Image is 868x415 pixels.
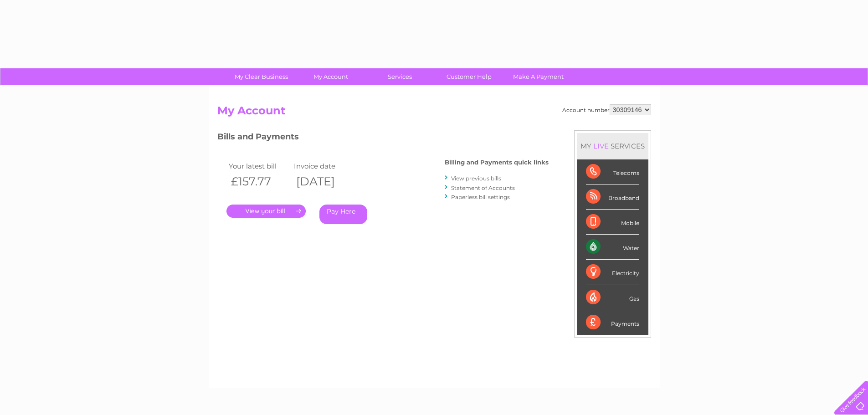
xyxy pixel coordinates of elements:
div: Account number [562,104,651,115]
a: View previous bills [451,175,501,182]
a: Services [362,68,437,85]
a: Make A Payment [501,68,576,85]
td: Invoice date [292,160,357,172]
div: Water [586,235,639,260]
div: Broadband [586,184,639,210]
a: . [226,205,306,218]
a: Pay Here [319,205,367,224]
div: MY SERVICES [577,133,648,159]
h4: Billing and Payments quick links [445,159,549,166]
a: Paperless bill settings [451,194,510,200]
h3: Bills and Payments [217,130,549,146]
a: Statement of Accounts [451,184,515,191]
h2: My Account [217,104,651,122]
a: My Clear Business [224,68,299,85]
div: Telecoms [586,159,639,184]
div: Gas [586,285,639,310]
div: Mobile [586,210,639,235]
div: Payments [586,310,639,335]
div: LIVE [591,142,611,150]
div: Electricity [586,260,639,285]
a: Customer Help [431,68,507,85]
th: [DATE] [292,172,357,191]
td: Your latest bill [226,160,292,172]
th: £157.77 [226,172,292,191]
a: My Account [293,68,368,85]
